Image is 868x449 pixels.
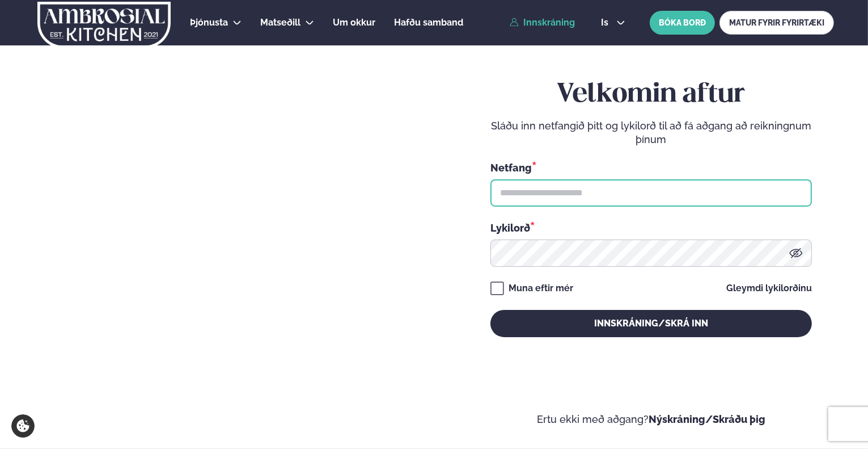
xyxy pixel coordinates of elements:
[260,16,300,30] a: Matseðill
[592,18,634,27] button: is
[190,17,228,28] span: Þjónusta
[190,16,228,30] a: Þjónusta
[34,245,269,340] h2: Velkomin á Ambrosial kitchen!
[333,17,375,28] span: Um okkur
[333,16,375,30] a: Um okkur
[394,17,463,28] span: Hafðu samband
[34,354,269,381] p: Ef eitthvað sameinar fólk, þá er [PERSON_NAME] matarferðalag.
[490,160,812,175] div: Netfang
[649,413,765,425] a: Nýskráning/Skráðu þig
[490,220,812,235] div: Lykilorð
[11,414,35,438] a: Cookie settings
[490,79,812,111] h2: Velkomin aftur
[394,16,463,30] a: Hafðu samband
[490,310,812,337] button: Innskráning/Skrá inn
[36,2,172,48] img: logo
[601,18,612,27] span: is
[490,119,812,146] p: Sláðu inn netfangið þitt og lykilorð til að fá aðgang að reikningnum þínum
[468,413,835,426] p: Ertu ekki með aðgang?
[510,18,575,28] a: Innskráning
[726,284,812,293] a: Gleymdi lykilorðinu
[719,11,834,35] a: MATUR FYRIR FYRIRTÆKI
[260,17,300,28] span: Matseðill
[650,11,715,35] button: BÓKA BORÐ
